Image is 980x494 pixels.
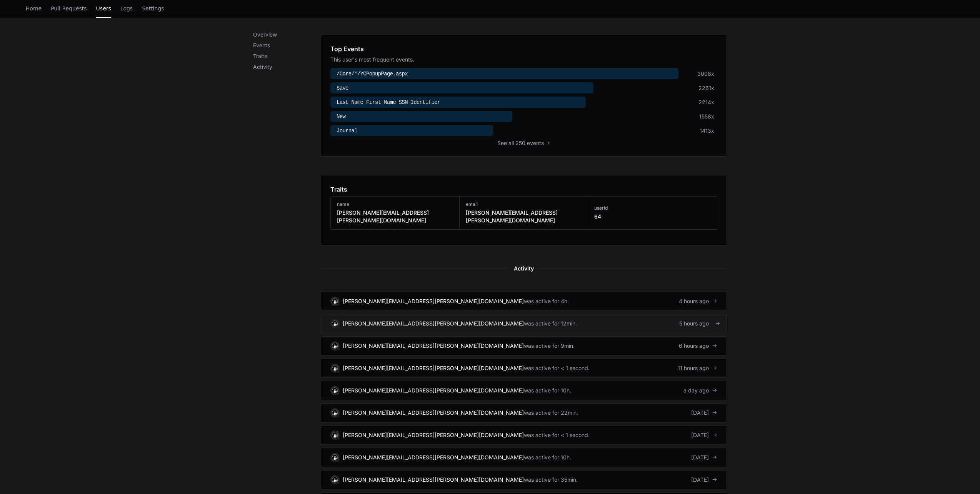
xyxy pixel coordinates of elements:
[679,320,717,327] div: 5 hours ago
[679,297,717,305] div: 4 hours ago
[524,409,578,417] div: was active for 22min.
[331,476,338,483] img: 15.svg
[343,409,524,417] div: [PERSON_NAME][EMAIL_ADDRESS][PERSON_NAME][DOMAIN_NAME]
[331,409,338,416] img: 15.svg
[697,70,714,78] div: 3008x
[96,6,111,11] span: Users
[524,476,578,484] div: was active for 35min.
[691,454,717,461] div: [DATE]
[508,139,544,147] span: all 250 events
[253,52,321,60] p: Traits
[321,381,727,400] a: [PERSON_NAME][EMAIL_ADDRESS][PERSON_NAME][DOMAIN_NAME]was active for 10h.a day ago
[343,431,524,439] div: [PERSON_NAME][EMAIL_ADDRESS][PERSON_NAME][DOMAIN_NAME]
[321,359,727,378] a: [PERSON_NAME][EMAIL_ADDRESS][PERSON_NAME][DOMAIN_NAME]was active for < 1 second.11 hours ago
[524,342,575,350] div: was active for 9min.
[343,476,524,484] div: [PERSON_NAME][EMAIL_ADDRESS][PERSON_NAME][DOMAIN_NAME]
[343,387,524,394] div: [PERSON_NAME][EMAIL_ADDRESS][PERSON_NAME][DOMAIN_NAME]
[700,127,714,135] div: 1413x
[343,297,524,305] div: [PERSON_NAME][EMAIL_ADDRESS][PERSON_NAME][DOMAIN_NAME]
[321,403,727,422] a: [PERSON_NAME][EMAIL_ADDRESS][PERSON_NAME][DOMAIN_NAME]was active for 22min.[DATE]
[691,409,717,417] div: [DATE]
[337,113,345,120] span: New
[331,297,338,305] img: 15.svg
[331,387,338,394] img: 15.svg
[699,113,714,120] div: 1558x
[253,42,321,49] p: Events
[343,454,524,461] div: [PERSON_NAME][EMAIL_ADDRESS][PERSON_NAME][DOMAIN_NAME]
[321,426,727,445] a: [PERSON_NAME][EMAIL_ADDRESS][PERSON_NAME][DOMAIN_NAME]was active for < 1 second.[DATE]
[331,342,338,349] img: 15.svg
[683,387,717,394] div: a day ago
[509,264,538,273] span: Activity
[343,364,524,372] div: [PERSON_NAME][EMAIL_ADDRESS][PERSON_NAME][DOMAIN_NAME]
[142,6,164,11] span: Settings
[497,139,551,147] button: Seeall 250 events
[524,431,590,439] div: was active for < 1 second.
[330,44,364,53] h1: Top Events
[330,185,347,194] h1: Traits
[321,336,727,355] a: [PERSON_NAME][EMAIL_ADDRESS][PERSON_NAME][DOMAIN_NAME]was active for 9min.6 hours ago
[26,6,42,11] span: Home
[691,431,717,439] div: [DATE]
[321,314,727,333] a: [PERSON_NAME][EMAIL_ADDRESS][PERSON_NAME][DOMAIN_NAME]was active for 12min.5 hours ago
[330,56,717,63] div: This user's most frequent events.
[337,209,453,224] h3: [PERSON_NAME][EMAIL_ADDRESS][PERSON_NAME][DOMAIN_NAME]
[524,387,571,394] div: was active for 10h.
[331,454,338,461] img: 15.svg
[321,470,727,489] a: [PERSON_NAME][EMAIL_ADDRESS][PERSON_NAME][DOMAIN_NAME]was active for 35min.[DATE]
[497,139,507,147] span: See
[466,201,582,207] h3: email
[679,342,717,350] div: 6 hours ago
[594,213,608,220] h3: 64
[253,31,321,38] p: Overview
[120,6,133,11] span: Logs
[524,454,571,461] div: was active for 10h.
[331,320,338,327] img: 15.svg
[343,320,524,327] div: [PERSON_NAME][EMAIL_ADDRESS][PERSON_NAME][DOMAIN_NAME]
[524,320,577,327] div: was active for 12min.
[337,128,357,134] span: Journal
[698,84,714,92] div: 2261x
[524,297,569,305] div: was active for 4h.
[321,448,727,467] a: [PERSON_NAME][EMAIL_ADDRESS][PERSON_NAME][DOMAIN_NAME]was active for 10h.[DATE]
[330,185,717,194] app-pz-page-link-header: Traits
[51,6,87,11] span: Pull Requests
[466,209,582,224] h3: [PERSON_NAME][EMAIL_ADDRESS][PERSON_NAME][DOMAIN_NAME]
[337,71,408,77] span: /Core/*/YCPopupPage.aspx
[594,205,608,211] h3: userId
[337,85,348,91] span: Save
[337,201,453,207] h3: name
[698,98,714,106] div: 2214x
[337,99,440,105] span: Last Name First Name SSN Identifier
[321,292,727,311] a: [PERSON_NAME][EMAIL_ADDRESS][PERSON_NAME][DOMAIN_NAME]was active for 4h.4 hours ago
[331,364,338,372] img: 15.svg
[678,364,717,372] div: 11 hours ago
[343,342,524,350] div: [PERSON_NAME][EMAIL_ADDRESS][PERSON_NAME][DOMAIN_NAME]
[331,431,338,439] img: 15.svg
[691,476,717,484] div: [DATE]
[253,63,321,71] p: Activity
[524,364,590,372] div: was active for < 1 second.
